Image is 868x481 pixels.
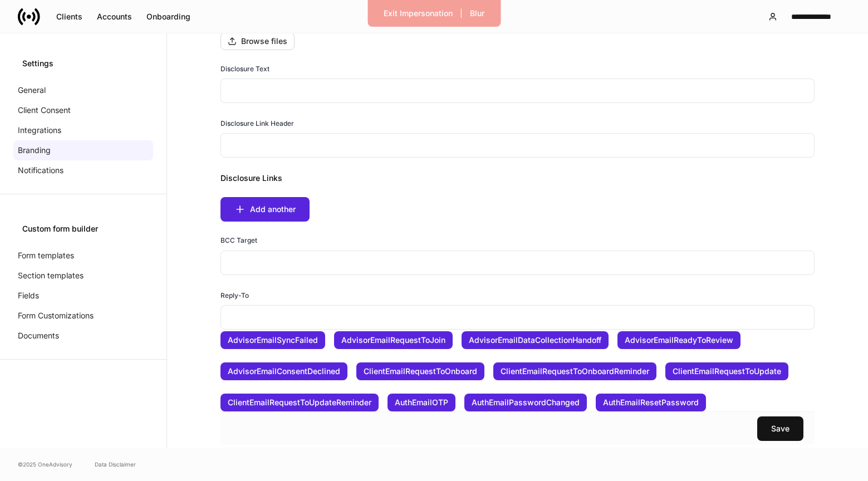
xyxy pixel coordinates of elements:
a: Client Consent [13,100,153,120]
div: Save [771,423,789,434]
p: Integrations [18,125,61,136]
button: ClientEmailRequestToOnboard [356,362,484,380]
button: Clients [49,8,90,26]
div: Exit Impersonation [384,8,453,19]
button: Browse files [220,32,295,50]
h6: Reply-To [220,290,249,301]
button: Exit Impersonation [376,4,460,22]
h6: Disclosure Link Header [220,118,294,129]
button: AuthEmailOTP [388,394,455,411]
p: Fields [18,290,39,301]
span: © 2025 OneAdvisory [18,460,72,469]
button: AdvisorEmailConsentDeclined [220,362,347,380]
div: AdvisorEmailReadyToReview [625,335,733,346]
button: Save [757,416,803,441]
div: Accounts [97,11,132,22]
button: AuthEmailPasswordChanged [464,394,587,411]
div: AdvisorEmailDataCollectionHandoff [469,335,601,346]
p: Section templates [18,270,84,281]
button: AuthEmailResetPassword [596,394,706,411]
div: Settings [22,58,144,69]
a: Section templates [13,266,153,286]
div: ClientEmailRequestToUpdate [673,366,781,377]
button: AdvisorEmailSyncFailed [220,331,325,349]
a: Notifications [13,160,153,180]
div: ClientEmailRequestToOnboardReminder [501,366,649,377]
div: ClientEmailRequestToOnboard [364,366,477,377]
p: General [18,85,46,96]
a: General [13,80,153,100]
a: Integrations [13,120,153,140]
div: Browse files [241,36,287,47]
div: AuthEmailPasswordChanged [472,397,580,408]
a: Fields [13,286,153,306]
h6: BCC Target [220,235,257,246]
div: Onboarding [146,11,190,22]
div: Custom form builder [22,223,144,234]
div: AuthEmailResetPassword [603,397,699,408]
button: ClientEmailRequestToUpdateReminder [220,394,379,411]
button: ClientEmailRequestToOnboardReminder [493,362,656,380]
div: AdvisorEmailRequestToJoin [341,335,445,346]
button: AdvisorEmailRequestToJoin [334,331,453,349]
div: AuthEmailOTP [395,397,448,408]
button: ClientEmailRequestToUpdate [665,362,788,380]
h6: Disclosure Text [220,63,269,74]
p: Client Consent [18,105,71,116]
button: Accounts [90,8,139,26]
div: Add another [250,204,296,215]
button: Onboarding [139,8,198,26]
div: ClientEmailRequestToUpdateReminder [228,397,371,408]
button: AdvisorEmailDataCollectionHandoff [462,331,609,349]
div: AdvisorEmailConsentDeclined [228,366,340,377]
p: Documents [18,330,59,341]
button: AdvisorEmailReadyToReview [617,331,741,349]
p: Form Customizations [18,310,94,321]
a: Documents [13,326,153,346]
p: Notifications [18,165,63,176]
div: AdvisorEmailSyncFailed [228,335,318,346]
a: Branding [13,140,153,160]
a: Form Customizations [13,306,153,326]
p: Branding [18,145,51,156]
button: Add another [220,197,310,222]
div: Blur [470,8,484,19]
div: Clients [56,11,82,22]
p: Form templates [18,250,74,261]
a: Form templates [13,246,153,266]
div: Disclosure Links [212,159,815,184]
button: Blur [463,4,492,22]
a: Data Disclaimer [95,460,136,469]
